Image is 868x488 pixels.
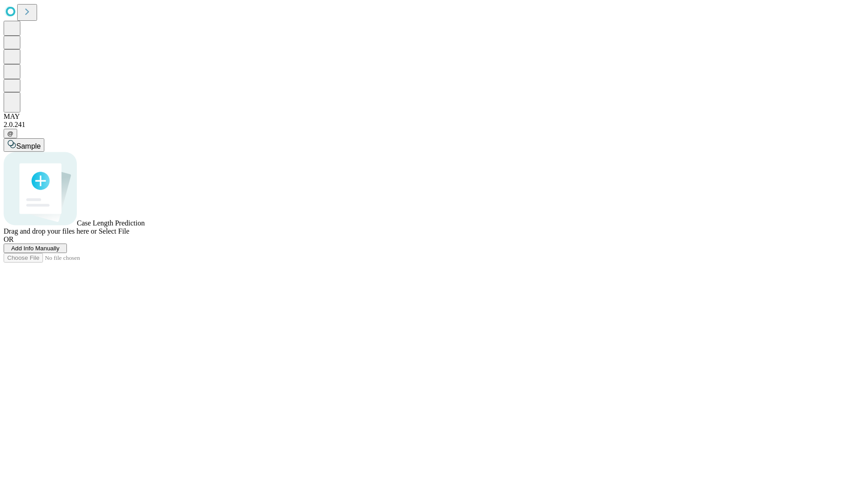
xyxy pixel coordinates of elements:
span: Case Length Prediction [77,219,145,227]
button: Add Info Manually [4,244,67,253]
span: OR [4,235,14,243]
div: 2.0.241 [4,121,864,129]
div: MAY [4,113,864,121]
span: Drag and drop your files here or [4,227,97,235]
span: Select File [99,227,129,235]
button: Sample [4,138,44,152]
span: @ [7,130,14,137]
button: @ [4,129,17,138]
span: Sample [16,142,41,150]
span: Add Info Manually [11,245,60,252]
